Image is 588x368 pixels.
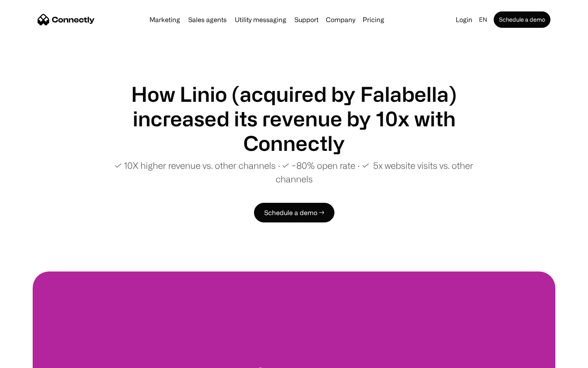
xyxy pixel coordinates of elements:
[38,13,95,26] a: home
[359,16,388,23] a: Pricing
[8,353,49,365] aside: Language selected: English
[326,14,355,25] div: Company
[479,14,487,25] div: en
[323,14,358,25] div: Company
[98,159,490,186] p: ✓ 10X higher revenue vs. other channels ∙ ✓ ~80% open rate ∙ ✓ 5x website visits vs. other channels
[16,354,49,365] ul: Language list
[452,14,476,25] a: Login
[254,203,334,222] a: Schedule a demo →
[98,82,490,155] h1: How Linio (acquired by Falabella) increased its revenue by 10x with Connectly
[494,11,550,28] a: Schedule a demo
[185,16,230,23] a: Sales agents
[476,14,492,25] div: en
[232,16,290,23] a: Utility messaging
[291,16,322,23] a: Support
[146,16,183,23] a: Marketing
